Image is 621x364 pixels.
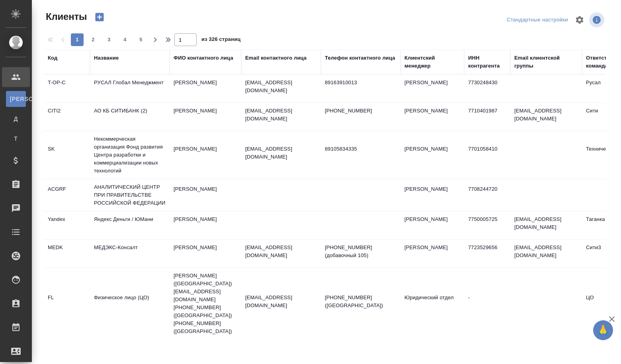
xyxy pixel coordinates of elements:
div: Телефон контактного лица [325,54,395,62]
p: [EMAIL_ADDRESS][DOMAIN_NAME] [245,294,317,310]
a: Д [6,111,26,127]
td: [PERSON_NAME] [170,181,241,209]
td: [PERSON_NAME] [170,211,241,239]
span: Т [10,135,22,143]
span: Настроить таблицу [570,10,589,29]
td: Юридический отдел [400,290,464,318]
div: split button [505,14,570,26]
td: [PERSON_NAME] [400,141,464,169]
a: Т [6,131,26,147]
td: [PERSON_NAME] [400,181,464,209]
td: [PERSON_NAME] [400,75,464,103]
td: АНАЛИТИЧЕСКИЙ ЦЕНТР ПРИ ПРАВИТЕЛЬСТВЕ РОССИЙСКОЙ ФЕДЕРАЦИИ [90,179,170,211]
a: [PERSON_NAME] [6,91,26,107]
span: 4 [119,36,131,44]
span: Посмотреть информацию [589,12,606,27]
span: 2 [87,36,100,44]
td: [PERSON_NAME] [170,75,241,103]
button: 🙏 [593,320,613,340]
td: [PERSON_NAME] [170,141,241,169]
p: [EMAIL_ADDRESS][DOMAIN_NAME] [245,107,317,123]
p: [EMAIL_ADDRESS][DOMAIN_NAME] [245,244,317,259]
td: [EMAIL_ADDRESS][DOMAIN_NAME] [510,211,582,239]
td: [PERSON_NAME] [400,240,464,267]
td: [PERSON_NAME] ([GEOGRAPHIC_DATA]) [EMAIL_ADDRESS][DOMAIN_NAME] [PHONE_NUMBER] ([GEOGRAPHIC_DATA])... [170,268,241,339]
p: [EMAIL_ADDRESS][DOMAIN_NAME] [245,145,317,161]
span: 3 [103,36,115,44]
p: [PHONE_NUMBER] (добавочный 105) [325,244,396,259]
button: Создать [90,10,109,24]
p: [PHONE_NUMBER] [325,107,396,115]
td: Яндекс Деньги / ЮМани [90,211,170,239]
td: 7701058410 [464,141,510,169]
p: [EMAIL_ADDRESS][DOMAIN_NAME] [245,79,317,95]
span: Клиенты [44,10,87,23]
td: Физическое лицо (ЦО) [90,290,170,318]
div: Email контактного лица [245,54,307,62]
td: 7750005725 [464,211,510,239]
div: Клиентский менеджер [404,54,460,70]
div: Email клиентской группы [514,54,578,70]
span: 🙏 [596,322,610,339]
td: [EMAIL_ADDRESS][DOMAIN_NAME] [510,240,582,267]
p: [PHONE_NUMBER] ([GEOGRAPHIC_DATA]) [325,294,396,310]
td: 7730248430 [464,75,510,103]
div: ФИО контактного лица [174,54,233,62]
span: 5 [135,36,147,44]
td: [PERSON_NAME] [400,211,464,239]
td: [PERSON_NAME] [170,103,241,131]
span: Д [10,115,22,123]
span: из 326 страниц [201,35,240,46]
td: Некоммерческая организация Фонд развития Центра разработки и коммерциализации новых технологий [90,131,170,179]
td: ACGRF [44,181,90,209]
button: 5 [135,33,147,46]
td: РУСАЛ Глобал Менеджмент [90,75,170,103]
button: 3 [103,33,115,46]
p: 89105834335 [325,145,396,153]
td: FL [44,290,90,318]
td: - [464,290,510,318]
p: 89163910013 [325,79,396,87]
td: 7708244720 [464,181,510,209]
td: Yandex [44,211,90,239]
div: Название [94,54,119,62]
td: T-OP-C [44,75,90,103]
td: CITI2 [44,103,90,131]
td: МЕДЭКС-Консалт [90,240,170,267]
button: 4 [119,33,131,46]
td: MEDK [44,240,90,267]
td: АО КБ СИТИБАНК (2) [90,103,170,131]
button: 2 [87,33,100,46]
td: [EMAIL_ADDRESS][DOMAIN_NAME] [510,103,582,131]
span: [PERSON_NAME] [10,95,22,103]
div: ИНН контрагента [468,54,506,70]
div: Код [48,54,57,62]
td: 7710401987 [464,103,510,131]
td: SK [44,141,90,169]
td: [PERSON_NAME] [170,240,241,267]
td: 7723529656 [464,240,510,267]
td: [PERSON_NAME] [400,103,464,131]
